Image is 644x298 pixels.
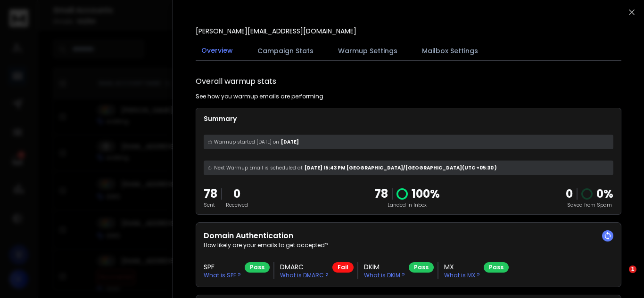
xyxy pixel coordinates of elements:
p: What is DMARC ? [280,272,329,279]
p: How likely are your emails to get accepted? [204,242,613,249]
span: Next Warmup Email is scheduled at [214,164,303,171]
div: Pass [409,262,434,273]
h1: Overall warmup stats [196,76,276,87]
p: See how you warmup emails are performing [196,93,323,100]
p: Received [226,201,248,209]
p: What is DKIM ? [364,272,405,279]
h2: Domain Authentication [204,230,613,242]
p: Landed in Inbox [374,201,440,209]
p: Sent [204,201,217,209]
p: What is MX ? [444,272,480,279]
button: Mailbox Settings [416,40,484,61]
div: Pass [245,262,270,273]
p: 100 % [412,186,440,201]
span: 1 [629,266,636,273]
div: [DATE] 15:43 PM [GEOGRAPHIC_DATA]/[GEOGRAPHIC_DATA] (UTC +05:30 ) [204,161,613,175]
p: 78 [204,186,217,201]
h3: MX [444,262,480,272]
button: Overview [196,40,239,62]
h3: DKIM [364,262,405,272]
button: Warmup Settings [332,40,403,61]
h3: DMARC [280,262,329,272]
button: Campaign Stats [252,40,319,61]
p: What is SPF ? [204,272,241,279]
h3: SPF [204,262,241,272]
p: Saved from Spam [566,201,613,209]
div: [DATE] [204,135,613,149]
iframe: Intercom live chat [610,266,632,288]
p: 0 % [596,186,613,201]
div: Fail [332,262,354,273]
span: Warmup started [DATE] on [214,138,279,145]
iframe: Intercom notifications message [455,206,644,273]
strong: 0 [566,186,573,201]
p: 78 [374,186,388,201]
p: [PERSON_NAME][EMAIL_ADDRESS][DOMAIN_NAME] [196,26,356,36]
p: 0 [226,186,248,201]
p: Summary [204,114,613,123]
